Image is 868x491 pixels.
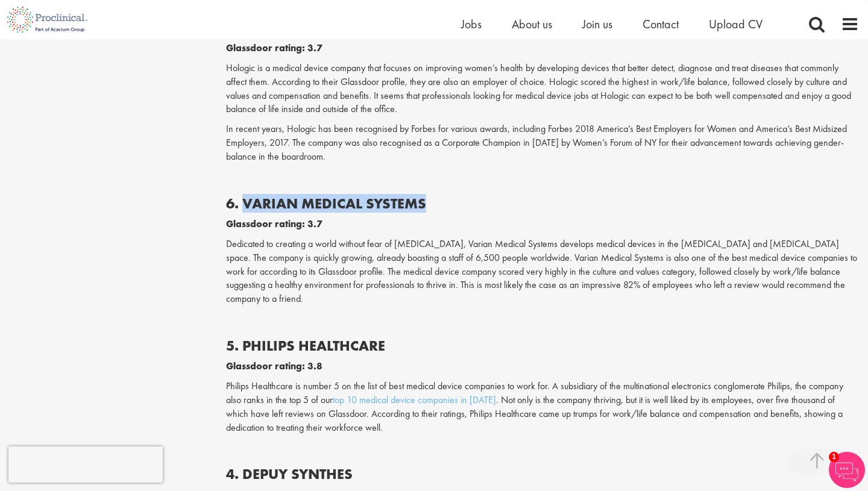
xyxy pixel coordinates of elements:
p: In recent years, Hologic has been recognised by Forbes for various awards, including Forbes 2018 ... [226,122,859,164]
iframe: reCAPTCHA [8,446,163,483]
a: About us [512,16,552,32]
img: Chatbot [829,452,865,488]
b: 4. DEPUY SYNTHES [226,464,353,483]
a: Join us [582,16,612,32]
b: 5. PHILIPS HEALTHCARE [226,336,385,355]
b: Glassdoor rating: 3.7 [226,42,322,54]
span: 1 [829,452,839,462]
p: Hologic is a medical device company that focuses on improving women’s health by developing device... [226,61,859,116]
p: Philips Healthcare is number 5 on the list of best medical device companies to work for. A subsid... [226,380,859,434]
a: Jobs [461,16,482,32]
a: Upload CV [709,16,763,32]
b: Glassdoor rating: 3.8 [226,360,322,372]
a: Contact [643,16,679,32]
b: 6. VARIAN MEDICAL SYSTEMS [226,194,426,213]
a: top 10 medical device companies in [DATE] [333,393,496,406]
p: Dedicated to creating a world without fear of [MEDICAL_DATA], Varian Medical Systems develops med... [226,237,859,306]
b: Glassdoor rating: 3.7 [226,217,322,230]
